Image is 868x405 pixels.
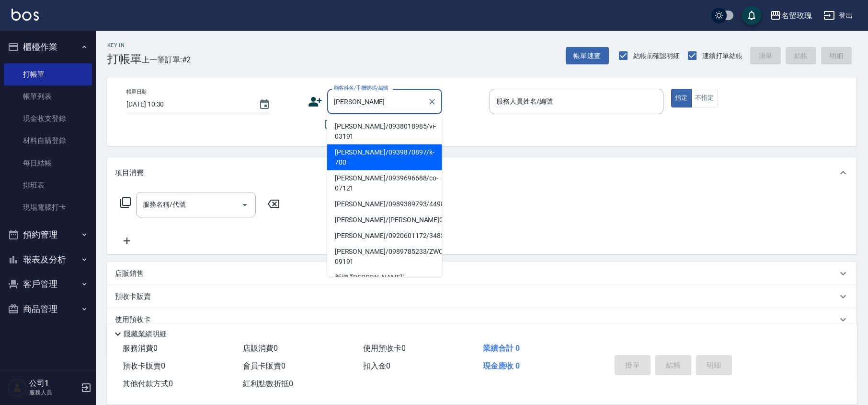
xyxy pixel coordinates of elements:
[781,10,812,22] div: 名留玫瑰
[4,297,92,322] button: 商品管理
[237,197,252,213] button: Open
[483,344,520,353] span: 業績合計 0
[702,51,742,61] span: 連續打單結帳
[123,344,158,353] span: 服務消費 0
[327,196,442,212] li: [PERSON_NAME]/0989389793/4498
[253,93,276,116] button: Choose date, selected date is 2025-10-09
[107,157,857,188] div: 項目消費
[4,107,92,130] a: 現金收支登錄
[126,88,147,95] label: 帳單日期
[4,247,92,272] button: 報表及分析
[4,272,92,297] button: 客戶管理
[671,89,692,107] button: 指定
[425,95,439,108] button: Clear
[142,54,191,66] span: 上一筆訂單:#2
[115,269,144,279] p: 店販銷售
[327,170,442,196] li: [PERSON_NAME]/0939696688/co-07121
[327,270,442,286] li: 新增 "[PERSON_NAME]"
[766,6,816,25] button: 名留玫瑰
[11,9,39,21] img: Logo
[243,344,278,353] span: 店販消費 0
[4,130,92,152] a: 材料自購登錄
[363,344,406,353] span: 使用預收卡 0
[124,329,167,339] p: 隱藏業績明細
[243,361,286,370] span: 會員卡販賣 0
[483,361,520,370] span: 現金應收 0
[123,379,173,388] span: 其他付款方式 0
[107,52,142,66] h3: 打帳單
[107,308,857,331] div: 使用預收卡
[123,361,165,370] span: 預收卡販賣 0
[107,285,857,308] div: 預收卡販賣
[243,379,293,388] span: 紅利點數折抵 0
[327,244,442,270] li: [PERSON_NAME]/0989785233/ZWCA-09191
[327,144,442,170] li: [PERSON_NAME]/0939870897/k-700
[115,292,151,302] p: 預收卡販賣
[126,96,249,112] input: YYYY/MM/DD hh:mm
[107,262,857,285] div: 店販銷售
[820,7,857,24] button: 登出
[633,51,680,61] span: 結帳前確認明細
[4,222,92,247] button: 預約管理
[4,85,92,107] a: 帳單列表
[29,379,78,388] h5: 公司1
[327,119,442,144] li: [PERSON_NAME]/0938018985/vi-03191
[334,84,388,92] label: 顧客姓名/手機號碼/編號
[29,388,78,397] p: 服務人員
[4,174,92,196] a: 排班表
[4,35,92,60] button: 櫃檯作業
[742,6,761,25] button: save
[115,168,144,178] p: 項目消費
[566,47,609,65] button: 帳單速查
[327,228,442,244] li: [PERSON_NAME]/0920601172/3483
[4,196,92,218] a: 現場電腦打卡
[4,63,92,85] a: 打帳單
[4,152,92,174] a: 每日結帳
[107,42,142,48] h2: Key In
[8,378,27,397] img: Person
[363,361,390,370] span: 扣入金 0
[115,315,151,325] p: 使用預收卡
[691,89,718,107] button: 不指定
[327,212,442,228] li: [PERSON_NAME]/[PERSON_NAME]0944/0944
